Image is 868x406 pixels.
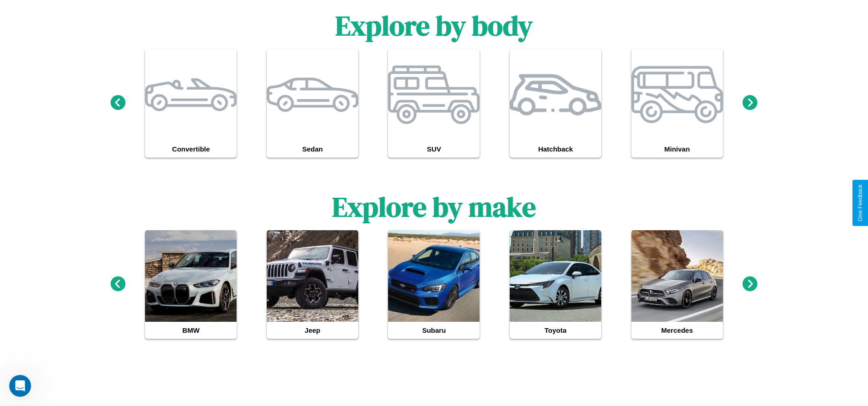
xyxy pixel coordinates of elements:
h4: Jeep [267,322,358,339]
h4: Convertible [145,141,237,157]
div: Give Feedback [857,184,863,222]
h4: SUV [388,141,480,157]
h4: BMW [145,322,237,339]
h4: Hatchback [510,141,601,157]
h1: Explore by body [335,7,533,44]
h4: Subaru [388,322,480,339]
h1: Explore by make [332,188,536,226]
iframe: Intercom live chat [9,375,31,397]
h4: Toyota [510,322,601,339]
h4: Mercedes [631,322,723,339]
h4: Minivan [631,141,723,157]
h4: Sedan [267,141,358,157]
